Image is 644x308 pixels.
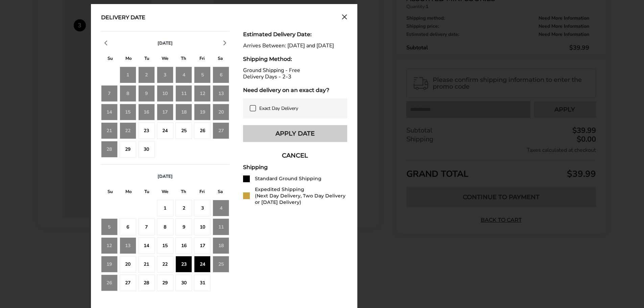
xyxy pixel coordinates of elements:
button: Apply Date [243,125,347,142]
div: S [101,187,119,198]
div: Need delivery on an exact day? [243,87,347,93]
div: T [174,54,193,65]
div: Expedited Shipping (Next Day Delivery, Two Day Delivery or [DATE] Delivery) [255,186,347,206]
div: M [119,54,138,65]
div: F [193,54,211,65]
div: S [211,187,229,198]
span: Exact Day Delivery [259,105,298,112]
div: S [101,54,119,65]
div: Delivery Date [101,14,145,22]
div: Ground Shipping - Free Delivery Days - 2-3 [243,67,347,80]
div: W [156,187,174,198]
div: T [138,54,156,65]
div: F [193,187,211,198]
div: T [138,187,156,198]
div: Arrives Between: [DATE] and [DATE] [243,43,347,49]
button: Close calendar [342,14,347,22]
button: [DATE] [155,40,175,46]
div: S [211,54,229,65]
button: [DATE] [155,173,175,180]
div: W [156,54,174,65]
div: Estimated Delivery Date: [243,31,347,38]
div: Standard Ground Shipping [255,175,321,182]
span: [DATE] [158,40,173,46]
button: CANCEL [243,147,347,164]
div: Shipping [243,164,347,170]
div: M [119,187,138,198]
div: Shipping Method: [243,56,347,62]
div: T [174,187,193,198]
span: [DATE] [158,173,173,180]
